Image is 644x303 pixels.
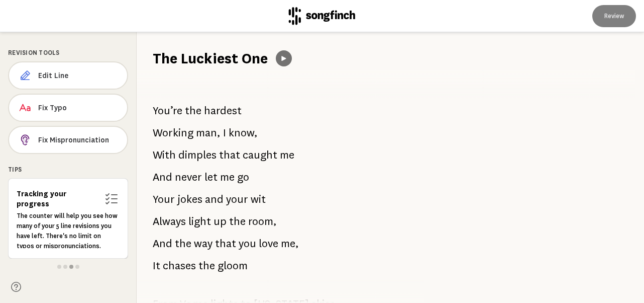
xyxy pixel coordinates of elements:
[185,101,201,121] span: the
[592,5,636,27] button: Review
[17,189,99,209] h6: Tracking your progress
[218,256,248,276] span: gloom
[153,167,172,187] span: And
[205,189,224,209] span: and
[239,234,256,254] span: you
[153,189,175,209] span: Your
[153,256,160,276] span: It
[220,167,235,187] span: me
[177,189,202,209] span: jokes
[153,145,176,165] span: With
[8,126,128,154] button: Fix Mispronunciation
[237,167,249,187] span: go
[215,234,236,254] span: that
[188,211,211,232] span: light
[251,189,266,209] span: wit
[248,211,277,232] span: room,
[223,123,226,143] span: I
[198,256,215,276] span: the
[175,234,191,254] span: the
[243,145,277,165] span: caught
[196,123,221,143] span: man,
[8,94,128,122] button: Fix Typo
[219,145,240,165] span: that
[204,167,218,187] span: let
[153,123,193,143] span: Working
[229,211,246,232] span: the
[153,234,172,254] span: And
[153,101,182,121] span: You’re
[8,165,128,174] div: Tips
[8,61,128,90] button: Edit Line
[281,234,299,254] span: me,
[38,103,119,113] span: Fix Typo
[38,135,119,145] span: Fix Mispronunciation
[204,101,242,121] span: hardest
[178,145,217,165] span: dimples
[229,123,258,143] span: know,
[17,211,120,251] p: The counter will help you see how many of your 5 line revisions you have left. There's no limit o...
[8,48,128,57] div: Revision Tools
[280,145,294,165] span: me
[163,256,196,276] span: chases
[153,48,268,68] h1: The Luckiest One
[153,211,186,232] span: Always
[38,70,119,81] span: Edit Line
[175,167,202,187] span: never
[194,234,212,254] span: way
[226,189,248,209] span: your
[259,234,278,254] span: love
[213,211,227,232] span: up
